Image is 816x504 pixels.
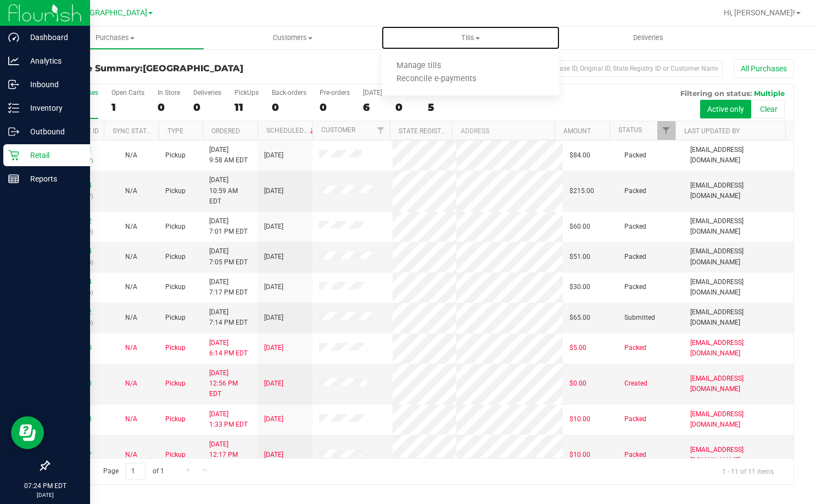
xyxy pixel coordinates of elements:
span: Not Applicable [125,187,137,195]
iframe: Resource center [11,416,44,449]
span: Pickup [165,222,186,232]
span: Not Applicable [125,151,137,159]
span: Created [624,378,647,389]
span: [EMAIL_ADDRESS][DOMAIN_NAME] [690,409,787,430]
a: Last Updated By [684,127,740,135]
span: [EMAIL_ADDRESS][DOMAIN_NAME] [690,445,787,466]
div: Open Carts [111,89,144,97]
a: Type [167,127,183,135]
span: [GEOGRAPHIC_DATA] [143,63,243,73]
span: $84.00 [569,150,590,161]
span: $215.00 [569,186,594,196]
button: N/A [125,450,137,460]
span: [DATE] [264,222,283,232]
span: [DATE] [264,378,283,389]
div: 6 [363,101,382,114]
span: $10.00 [569,414,590,424]
inline-svg: Retail [8,150,19,161]
div: 1 [111,101,144,114]
inline-svg: Dashboard [8,32,19,43]
span: $65.00 [569,313,590,323]
span: [DATE] [264,343,283,353]
a: Amount [563,127,591,135]
div: [DATE] [363,89,382,97]
button: N/A [125,414,137,424]
span: Hi, [PERSON_NAME]! [724,8,795,17]
a: Customer [321,126,355,134]
span: $30.00 [569,282,590,292]
span: $5.00 [569,343,586,353]
div: PickUps [234,89,259,97]
span: $10.00 [569,450,590,460]
span: Tills [382,33,560,43]
span: Manage tills [382,61,456,71]
span: Packed [624,414,646,424]
inline-svg: Reports [8,173,19,184]
p: [DATE] [5,491,85,499]
span: [EMAIL_ADDRESS][DOMAIN_NAME] [690,373,787,394]
p: Inventory [19,101,85,115]
span: Multiple [754,89,785,98]
p: Inbound [19,78,85,91]
span: Customers [205,33,382,43]
span: [DATE] [264,313,283,323]
div: 0 [272,101,306,114]
span: [DATE] [264,450,283,460]
p: Outbound [19,125,85,138]
a: Tills Manage tills Reconcile e-payments [382,26,560,49]
a: Deliveries [560,26,737,49]
span: Not Applicable [125,380,137,387]
span: Not Applicable [125,314,137,321]
span: Pickup [165,450,186,460]
p: Reports [19,172,85,185]
span: Not Applicable [125,253,137,261]
button: Active only [700,100,751,118]
button: N/A [125,186,137,196]
div: Pre-orders [320,89,350,97]
button: N/A [125,150,137,161]
span: Page of 1 [94,463,173,480]
span: [DATE] 12:17 PM EDT [209,439,251,471]
th: Address [451,121,555,140]
span: Packed [624,252,646,262]
a: Filter [657,121,675,140]
button: N/A [125,252,137,262]
span: Packed [624,186,646,196]
span: [EMAIL_ADDRESS][DOMAIN_NAME] [690,180,787,201]
div: 0 [395,101,415,114]
a: Sync Status [113,127,155,135]
a: Customers [204,26,382,49]
p: Dashboard [19,31,85,44]
span: [DATE] 7:14 PM EDT [209,307,248,328]
div: 11 [234,101,259,114]
span: Packed [624,282,646,292]
button: N/A [125,343,137,353]
span: Pickup [165,313,186,323]
span: [DATE] 9:58 AM EDT [209,145,248,166]
span: Not Applicable [125,451,137,458]
a: State Registry ID [399,127,456,135]
span: Reconcile e-payments [382,75,491,84]
span: Pickup [165,378,186,389]
inline-svg: Analytics [8,55,19,66]
span: Pickup [165,343,186,353]
button: N/A [125,313,137,323]
span: Packed [624,343,646,353]
span: Packed [624,450,646,460]
span: [DATE] 1:33 PM EDT [209,409,248,430]
button: Clear [753,100,785,118]
span: [DATE] [264,252,283,262]
button: All Purchases [734,59,794,78]
div: 0 [158,101,180,114]
span: [EMAIL_ADDRESS][DOMAIN_NAME] [690,307,787,328]
span: $51.00 [569,252,590,262]
span: Not Applicable [125,415,137,423]
a: Status [618,126,642,134]
a: Ordered [211,127,240,135]
span: [GEOGRAPHIC_DATA] [72,8,147,18]
p: Retail [19,149,85,162]
span: [DATE] 6:14 PM EDT [209,338,248,359]
div: 0 [320,101,350,114]
span: Pickup [165,252,186,262]
span: [DATE] 10:59 AM EDT [209,175,251,207]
